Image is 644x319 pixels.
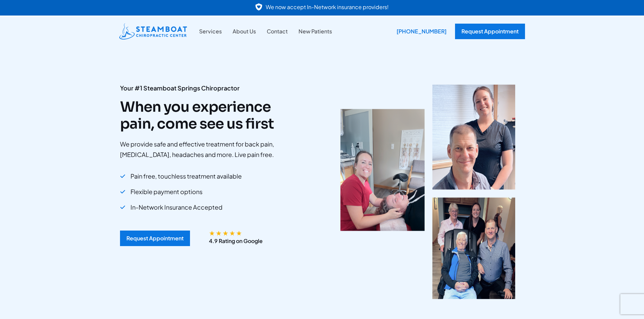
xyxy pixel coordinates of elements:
strong: Your #1 Steamboat Springs Chiropractor [120,84,240,92]
img: Steamboat Chiropractic Center [119,23,187,39]
h2: When you experience pain, come see us first [120,99,298,133]
div: [PHONE_NUMBER] [391,24,452,39]
a: [PHONE_NUMBER] [391,24,448,39]
div: Request Appointment [126,236,184,241]
nav: Site Navigation [194,27,337,36]
div: 4.9/5 [209,230,243,235]
span: ★ [209,230,215,235]
span: ★ [216,230,222,235]
span: ★ [222,230,229,235]
p: 4.9 Rating on Google [209,237,263,245]
span: Flexible payment options [130,186,202,198]
a: New Patients [293,27,337,36]
a: Contact [261,27,293,36]
span: ★ [229,230,235,235]
a: Request Appointment [455,24,525,39]
p: We provide safe and effective treatment for back pain, [MEDICAL_DATA], headaches and more. Live p... [120,139,298,160]
a: About Us [227,27,261,36]
span: In-Network Insurance Accepted [130,201,222,213]
span: Pain free, touchless treatment available [130,170,242,182]
a: Services [194,27,227,36]
span: ★ [236,230,242,235]
a: Request Appointment [120,231,190,246]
